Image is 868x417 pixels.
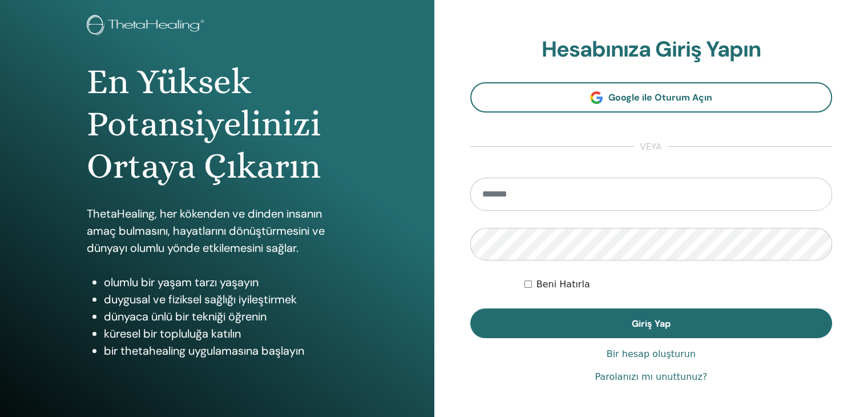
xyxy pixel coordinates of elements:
[608,91,712,103] font: Google ile Oturum Açın
[104,292,297,307] font: duygusal ve fiziksel sağlığı iyileştirmek
[524,278,832,291] div: Beni süresiz olarak veya manuel olarak çıkış yapana kadar kimlik doğrulamalı tut
[640,141,662,153] font: veya
[536,279,590,290] font: Beni Hatırla
[104,343,304,358] font: bir thetahealing uygulamasına başlayın
[607,348,696,359] font: Bir hesap oluşturun
[595,371,707,382] font: Parolanızı mı unuttunuz?
[542,35,761,63] font: Hesabınıza Giriş Yapın
[87,206,325,255] font: ThetaHealing, her kökenden ve dinden insanın amaç bulmasını, hayatlarını dönüştürmesini ve dünyay...
[87,61,321,187] font: En Yüksek Potansiyelinizi Ortaya Çıkarın
[104,326,241,341] font: küresel bir topluluğa katılın
[595,370,707,384] a: Parolanızı mı unuttunuz?
[632,318,671,330] font: Giriş Yap
[470,308,833,338] button: Giriş Yap
[607,347,696,361] a: Bir hesap oluşturun
[104,309,267,324] font: dünyaca ünlü bir tekniği öğrenin
[104,275,259,290] font: olumlu bir yaşam tarzı yaşayın
[470,82,833,113] a: Google ile Oturum Açın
